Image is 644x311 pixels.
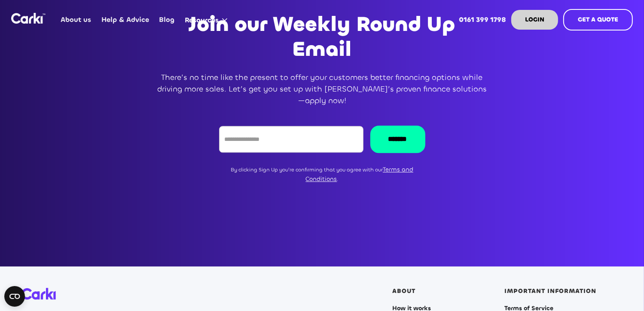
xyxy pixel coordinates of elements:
p: There’s no time like the present to offer your customers better financing options while driving m... [157,72,487,107]
form: Email Form [219,120,425,184]
div: Resources [180,3,236,36]
img: Carki logo [21,288,56,299]
a: Help & Advice [96,3,154,37]
img: Logo [11,13,46,24]
strong: LOGIN [525,15,544,24]
div: IMPORTANT INFORMATION [505,288,597,295]
a: LOGIN [511,10,558,30]
strong: 0161 399 1798 [459,15,506,24]
a: Blog [154,3,180,37]
a: GET A QUOTE [563,9,633,30]
div: ABOUT [393,288,416,295]
button: Open CMP widget [4,286,25,307]
a: About us [56,3,96,37]
a: home [11,13,46,24]
div: Resources [185,15,219,25]
a: 0161 399 1798 [454,3,511,37]
h2: Join our Weekly Round Up Email [157,12,487,61]
strong: GET A QUOTE [578,15,618,24]
div: By clicking Sign Up you're confirming that you agree with our . [219,165,425,184]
